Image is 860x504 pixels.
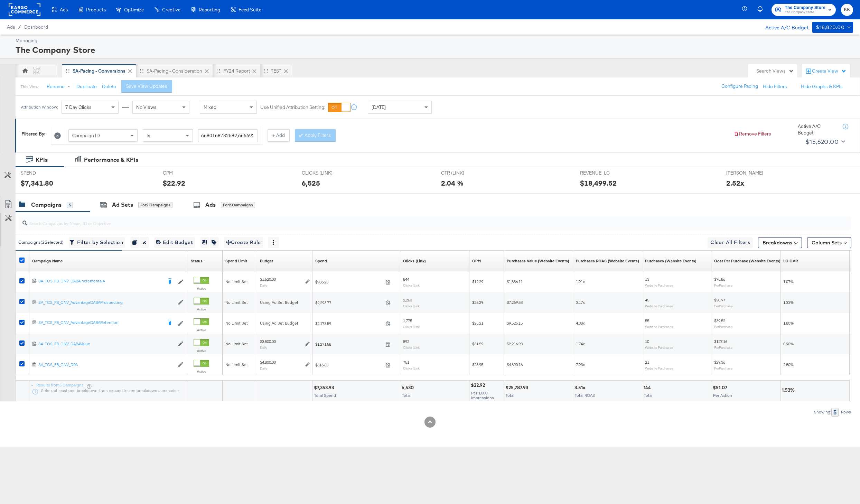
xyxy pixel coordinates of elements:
span: Mixed [204,104,216,110]
span: Optimize [124,7,144,12]
a: Shows the current state of your Ad Campaign. [191,258,203,264]
span: Edit Budget [156,238,193,247]
label: Active [194,286,209,291]
span: $7,269.58 [507,300,523,305]
div: Showing: [814,410,831,414]
div: SA_TCS_FB_CNV_DPA [38,362,175,367]
div: The Company Store [16,44,851,56]
div: $15,620.00 [805,137,839,147]
span: $2,216.93 [507,341,523,346]
div: Campaign Name [32,258,63,264]
label: Active [194,328,209,332]
span: 7 Day Clicks [65,104,92,110]
sub: Website Purchases [645,304,673,308]
span: $31.59 [472,341,483,346]
span: $25.29 [472,300,483,305]
div: 6,530 [402,384,416,391]
sub: Daily [260,345,267,349]
sub: Per Purchase [714,283,732,287]
div: Drag to reorder tab [216,69,220,73]
span: CLICKS (LINK) [302,170,354,176]
a: SA_TCS_FB_CNV_AdvantageDABARetention [38,320,162,327]
div: 5 [831,408,839,417]
button: Filter by Selection [69,237,125,248]
span: $127.16 [714,339,727,344]
span: 10 [645,339,649,344]
span: CPM [163,170,215,176]
div: Purchases ROAS (Website Events) [576,258,639,264]
div: Active A/C Budget [758,22,809,32]
span: SPEND [21,170,73,176]
button: Remove Filters [733,131,771,137]
a: The total value of the purchase actions tracked by your Custom Audience pixel on your website aft... [507,258,569,264]
span: Per Action [713,393,732,398]
button: $18,820.00 [812,22,853,33]
a: The total value of the purchase actions divided by spend tracked by your Custom Audience pixel on... [576,258,639,264]
div: Spend Limit [225,258,247,264]
div: LC CVR [783,258,798,264]
span: $25.21 [472,320,483,326]
div: $22.92 [163,178,185,188]
div: $18,499.52 [580,178,617,188]
span: CTR (LINK) [441,170,493,176]
div: SA-Pacing - Conversions [73,68,125,74]
div: $18,820.00 [816,23,844,32]
a: SA_TCS_FB_CNV_DABAIncrementalA [38,278,162,285]
span: REVENUE_LC [580,170,632,176]
div: $3,500.00 [260,339,276,344]
a: SA_TCS_FB_CNV_DABAValue [38,341,175,347]
div: Performance & KPIs [84,156,138,164]
div: Ad Sets [112,201,133,209]
sub: Clicks (Link) [403,345,421,349]
sub: Per Purchase [714,366,732,370]
div: 6,525 [302,178,320,188]
span: Total Spend [314,393,336,398]
button: KK [841,4,853,16]
div: Drag to reorder tab [140,69,143,73]
span: / [15,24,24,30]
span: No Limit Set [225,300,248,305]
span: 0.90% [783,341,794,346]
div: 1.53% [782,387,797,393]
div: KK [33,69,39,76]
div: Rows [841,410,851,414]
a: The maximum amount you're willing to spend on your ads, on average each day or over the lifetime ... [260,258,273,264]
div: SA_TCS_FB_CNV_DABAIncrementalA [38,278,162,284]
span: 21 [645,360,649,365]
div: Purchases Value (Website Events) [507,258,569,264]
span: No Limit Set [225,341,248,346]
a: The average cost you've paid to have 1,000 impressions of your ad. [472,258,481,264]
label: Active [194,369,209,374]
sub: Per Purchase [714,304,732,308]
span: 4.38x [576,320,585,326]
sub: Clicks (Link) [403,304,421,308]
button: Duplicate [76,83,97,90]
div: $4,800.00 [260,360,276,365]
div: Status [191,258,203,264]
button: + Add [268,129,290,142]
span: KK [844,6,850,14]
sub: Website Purchases [645,366,673,370]
div: Spend [315,258,327,264]
sub: Clicks (Link) [403,325,421,329]
div: Attribution Window: [21,105,58,110]
div: 2.04 % [441,178,464,188]
div: SA_TCS_FB_CNV_AdvantageDABAProspecting [38,300,175,305]
button: The Company StoreThe Company Store [772,4,836,16]
span: 13 [645,277,649,282]
div: KPIs [36,156,48,164]
div: Managing: [16,37,851,44]
button: Rename [42,81,78,93]
div: Budget [260,258,273,264]
span: Total [402,393,411,398]
span: Is [147,132,150,139]
span: $29.36 [714,360,725,365]
span: Ads [60,7,68,12]
div: Using Ad Set Budget [260,320,310,326]
div: Filtered By: [21,131,46,137]
div: for 2 Campaigns [221,202,255,208]
div: Campaigns [31,201,62,209]
span: No Views [136,104,157,110]
a: SA_TCS_FB_CNV_DPA [38,362,175,368]
span: [PERSON_NAME] [726,170,778,176]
